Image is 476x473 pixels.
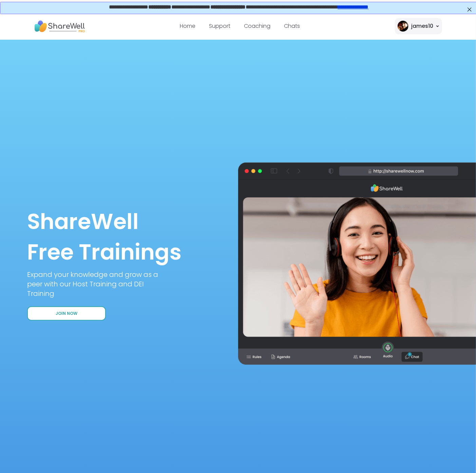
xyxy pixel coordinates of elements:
button: Join Now [27,306,106,321]
div: james10 [411,22,433,30]
span: Join Now [56,311,77,317]
img: ShareWell Nav Logo [34,17,85,36]
a: Support [209,22,230,30]
a: Chats [284,22,300,30]
a: Coaching [244,22,270,30]
a: Home [180,22,195,30]
p: Expand your knowledge and grow as a peer with our Host Training and DEI Training [27,270,170,298]
img: james10 [398,21,408,32]
h1: ShareWell Free Trainings [27,206,449,267]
